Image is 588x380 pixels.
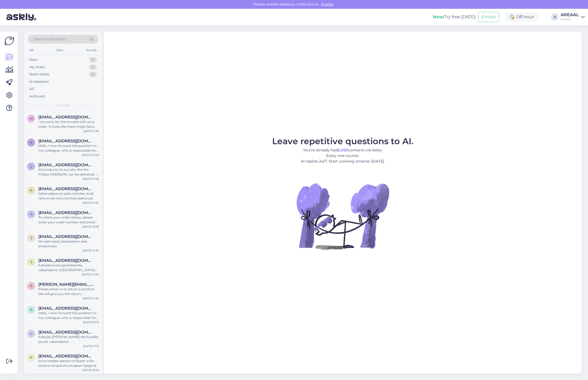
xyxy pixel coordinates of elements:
div: To check your order status, please enter your order number and email on one of these links: - [UR... [38,215,99,225]
div: [DATE] 0:36 [84,129,99,133]
button: Emails [478,12,499,22]
div: Seitse päeva on juba möödas, kuid raha ei ole minu kontole laekunud. [38,191,99,201]
div: Off-hour [506,12,538,22]
b: New! [433,14,444,19]
div: 0 [89,72,97,77]
div: [DATE] 10:15 [83,320,99,324]
div: Kahjuks [PERSON_NAME] ole füüsilist poodi, vabandame. [38,335,99,344]
div: All [29,86,34,92]
div: Please email us to return a product. We will give you the return instructions and address. [38,287,99,296]
div: [DATE] 14:00 [82,272,99,276]
span: siim.padar@gmail.com [38,258,94,263]
div: Team chats [29,72,49,77]
span: a [30,188,32,192]
span: Enable [320,2,335,7]
div: [DATE] 12:55 [83,296,99,300]
span: b [30,308,32,312]
a: AREAALAreaal [561,13,585,21]
span: liina.laanenurm@gmail.com [38,163,94,167]
span: bagamen323232@icloud.com [38,306,94,311]
div: [DATE] 15:25 [83,201,99,205]
div: Hello, I now forward this question to my colleague, who is responsible for this. The reply will b... [38,311,99,320]
div: 0 [89,65,97,70]
div: New [29,57,37,62]
span: Search customers [33,36,67,42]
span: k [30,140,32,144]
span: p [30,356,32,360]
span: pkondrat934@gmail.com [38,354,94,358]
div: [DATE] 14:52 [82,249,99,253]
div: AREAAL [561,13,579,17]
div: Try free [DATE]: [433,14,476,20]
span: ratkelite@gmail.com [38,210,94,215]
div: I am sorry for the trouble with your order. It looks like there might be a delay. This can happen... [38,119,99,129]
div: Kahjuks ei saa garanteerida, vabandame. [GEOGRAPHIC_DATA] kuni 7 tööpäeva [38,263,99,272]
span: olgaorav@gmai.com [38,330,94,335]
div: Socials [85,47,98,54]
span: s [30,236,32,240]
span: r [30,212,32,216]
span: l [30,164,32,168]
div: AI Assistant [29,79,49,84]
span: m [30,117,33,121]
span: Leave repetitive questions to AI. [272,136,413,146]
span: ard2di2@gmail.com [38,186,94,191]
span: mikkelreinola@gmail.com [38,115,94,119]
span: s [30,260,32,264]
span: roland.taklai@gmail.com [38,282,94,287]
img: Askly Logo [4,36,14,46]
span: All chats [56,103,70,108]
div: [DATE] 16:49 [82,368,99,372]
div: All [28,47,34,54]
div: [DATE] 15:56 [83,177,99,181]
div: если товара завтра не будет, я бы хотела попросить возврат средств [38,358,99,368]
div: [DATE] 17:15 [83,344,99,348]
b: 6,950 [338,148,348,152]
div: [DATE] 20:29 [82,153,99,157]
div: 0 [89,57,97,62]
div: Areaal [561,17,579,21]
span: shukurovumid859@gmail.com [38,234,94,239]
div: [DATE] 15:06 [82,225,99,229]
p: You’ve already had contacts via Askly. Every one counts. AI replies 24/7. Start working smarter [... [272,147,413,164]
div: Но мой заказ зажержали уже второй раз [38,239,99,249]
div: Archived [29,94,45,99]
div: Hello, I now forward this question to my colleague, who is responsible for this. The reply will b... [38,143,99,153]
div: A [551,13,558,21]
div: My chats [29,65,44,70]
div: Web [55,47,64,54]
img: No Chat active [295,168,391,264]
span: r [30,284,32,288]
div: All products on our site, like the Philips HX6064/10, can be delivered. If you see 'kiirtarne' on... [38,167,99,177]
span: kangrokaur@gmail.com [38,139,94,143]
span: o [30,332,32,336]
